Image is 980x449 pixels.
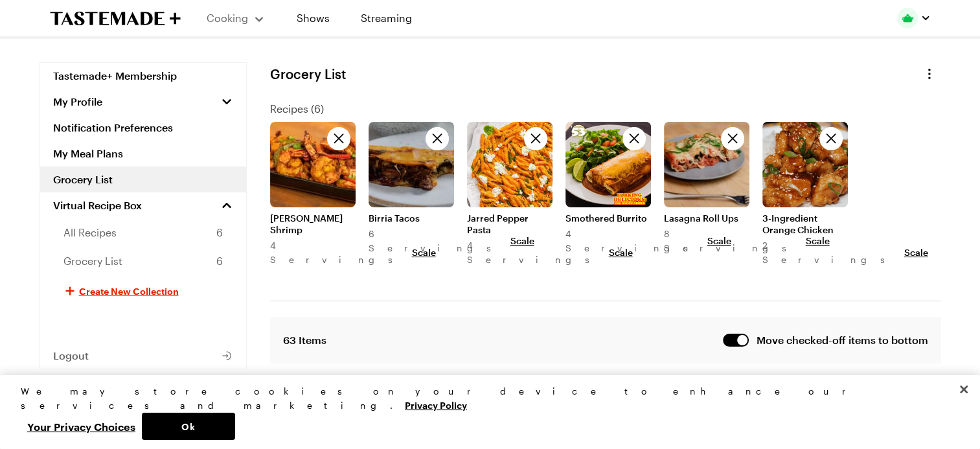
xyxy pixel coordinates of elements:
a: Notification Preferences [40,115,246,141]
button: Scale [510,227,534,255]
a: Virtual Recipe Box [40,192,246,218]
a: Tastemade+ Membership [40,63,246,89]
button: My Profile [40,89,246,115]
button: Delete recipe [426,127,449,150]
h1: Grocery List [270,66,346,82]
a: Grocery List [40,167,246,192]
span: 6 [216,225,223,240]
span: Grocery List [63,253,122,269]
button: Profile picture [897,8,931,29]
button: Delete recipe [721,127,744,150]
button: Delete recipe [524,127,547,150]
a: My Meal Plans [40,141,246,167]
div: We may store cookies on your device to enhance our services and marketing. [21,384,948,413]
p: Recipes ( 6 ) [270,101,941,117]
span: Scale [904,246,928,259]
div: Privacy [21,384,948,440]
span: Create New Collection [79,284,179,297]
span: Cooking [207,12,248,24]
span: All Recipes [63,225,117,240]
a: To Tastemade Home Page [50,11,181,26]
span: Scale [707,235,731,248]
span: My Profile [53,95,102,108]
button: Create New Collection [40,275,246,306]
span: Move checked-off items to bottom [757,332,928,348]
a: More information about your privacy, opens in a new tab [405,398,467,411]
button: Delete recipe [819,127,843,150]
a: Grocery List6 [40,247,246,275]
span: 6 [216,253,223,269]
button: Delete recipe [327,127,350,150]
span: Scale [510,235,534,248]
button: Scale [609,238,633,267]
button: Scale [904,238,928,267]
span: Scale [609,246,633,259]
button: Close [950,375,978,404]
span: 63 Items [283,332,326,348]
button: Ok [142,413,235,440]
button: Cooking [207,3,266,34]
button: Logout [40,343,246,369]
span: Scale [412,246,436,259]
button: Delete recipe [622,127,646,150]
button: Scale [707,227,731,255]
span: Virtual Recipe Box [53,199,142,212]
button: Your Privacy Choices [21,413,142,440]
button: Scale [806,227,830,255]
span: Scale [806,235,830,248]
span: Logout [53,349,89,362]
img: Profile picture [897,8,918,29]
a: All Recipes6 [40,218,246,247]
button: Scale [412,238,436,267]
